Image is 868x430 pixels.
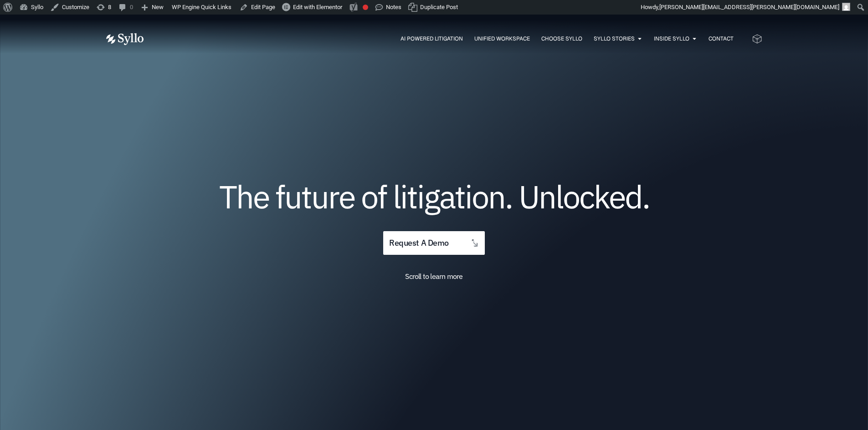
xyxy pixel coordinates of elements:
span: request a demo [389,239,448,248]
a: Choose Syllo [541,35,582,43]
div: Focus keyphrase not set [363,5,368,10]
a: Syllo Stories [594,35,635,43]
a: Inside Syllo [654,35,689,43]
span: [PERSON_NAME][EMAIL_ADDRESS][PERSON_NAME][DOMAIN_NAME] [659,4,839,10]
span: Edit with Elementor [293,4,342,10]
a: Unified Workspace [474,35,530,43]
nav: Menu [162,35,734,43]
a: AI Powered Litigation [401,35,463,43]
a: Contact [709,35,734,43]
h1: The future of litigation. Unlocked. [161,182,708,212]
a: request a demo [383,231,484,255]
span: Scroll to learn more [405,272,462,281]
img: Vector [106,33,144,45]
div: Menu Toggle [162,35,734,43]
